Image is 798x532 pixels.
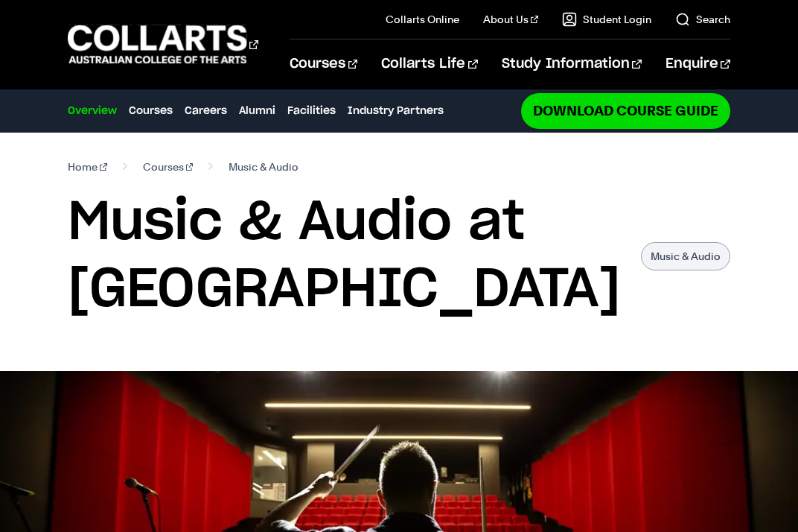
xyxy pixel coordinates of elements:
a: Search [675,12,730,27]
p: Music & Audio [641,242,730,270]
a: Collarts Online [386,12,459,27]
span: Music & Audio [229,156,299,177]
a: Home [68,156,107,177]
div: Go to homepage [68,23,252,66]
a: Facilities [287,103,336,119]
a: Courses [143,156,194,177]
h1: Music & Audio at [GEOGRAPHIC_DATA] [68,189,626,323]
a: About Us [483,12,538,27]
a: Student Login [562,12,651,27]
a: Courses [129,103,173,119]
a: Study Information [502,39,642,89]
a: Collarts Life [381,39,477,89]
a: Enquire [665,39,730,89]
a: Alumni [239,103,275,119]
a: Courses [290,39,357,89]
a: Overview [68,103,117,119]
a: Industry Partners [348,103,444,119]
a: Download Course Guide [521,93,730,128]
a: Careers [185,103,227,119]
